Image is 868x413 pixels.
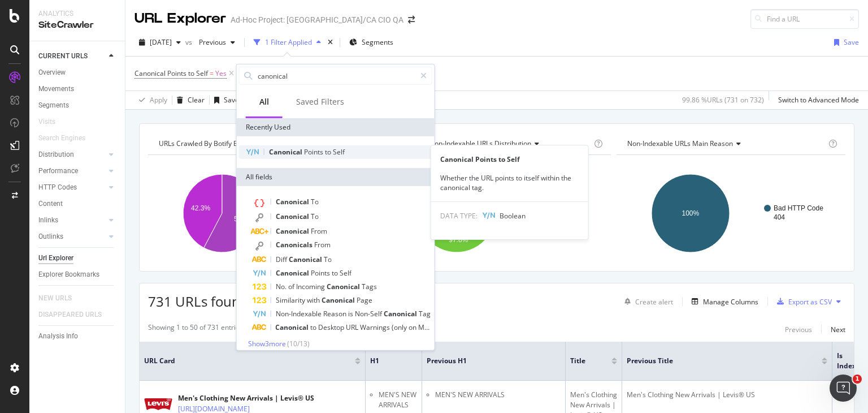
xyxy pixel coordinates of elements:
[38,50,88,62] div: CURRENT URLS
[831,325,845,334] div: Next
[409,322,418,332] span: on
[750,9,859,29] input: Find a URL
[38,116,55,128] div: Visits
[617,164,843,263] svg: A chart.
[296,282,327,291] span: Incoming
[38,198,117,210] a: Content
[134,9,226,28] div: URL Explorer
[148,322,243,336] div: Showing 1 to 50 of 731 entries
[144,398,172,410] img: main image
[234,215,253,223] text: 57.7%
[150,37,172,47] span: 2025 Aug. 28th
[831,322,845,336] button: Next
[210,68,214,78] span: =
[379,390,417,410] li: MEN'S NEW ARRIVALS
[440,211,478,221] span: DATA TYPE:
[774,204,823,212] text: Bad HTTP Code
[38,67,66,79] div: Overview
[853,375,862,384] span: 1
[38,182,106,193] a: HTTP Codes
[431,173,588,192] div: Whether the URL points to itself within the canonical tag.
[393,139,531,148] span: Indexable / Non-Indexable URLs distribution
[362,282,377,291] span: Tags
[157,135,367,153] h4: URLs Crawled By Botify By country_folders
[346,322,360,332] span: URL
[144,356,352,366] span: URL Card
[348,309,355,319] span: is
[314,240,331,249] span: From
[772,292,832,311] button: Export as CSV
[391,135,592,153] h4: Indexable / Non-Indexable URLs Distribution
[383,164,609,263] div: A chart.
[785,325,812,334] div: Previous
[357,295,372,305] span: Page
[275,322,310,332] span: Canonical
[687,295,758,308] button: Manage Columns
[38,269,117,281] a: Explorer Bookmarks
[38,132,97,144] a: Search Engines
[830,33,859,51] button: Save
[178,393,314,403] div: Men's Clothing New Arrivals | Levis® US
[134,33,185,51] button: [DATE]
[276,295,307,305] span: Similarity
[682,95,764,105] div: 99.86 % URLs ( 731 on 732 )
[38,231,63,243] div: Outlinks
[276,197,311,206] span: Canonical
[289,255,324,264] span: Canonical
[38,83,74,95] div: Movements
[38,214,58,226] div: Inlinks
[627,356,805,366] span: Previous Title
[322,295,357,305] span: Canonical
[38,330,78,342] div: Analysis Info
[38,132,85,144] div: Search Engines
[38,231,106,243] a: Outlinks
[682,209,700,217] text: 100%
[259,96,269,107] div: All
[276,255,289,264] span: Diff
[345,33,398,51] button: Segments
[418,322,441,332] span: Mobile
[635,297,673,307] div: Create alert
[257,67,415,84] input: Search by field name
[785,322,812,336] button: Previous
[38,309,102,321] div: DISAPPEARED URLS
[431,154,588,164] div: Canonical Points to Self
[38,252,73,264] div: Url Explorer
[276,226,311,236] span: Canonical
[627,139,733,148] span: Non-Indexable URLs Main Reason
[38,19,116,32] div: SiteCrawler
[325,147,333,157] span: to
[384,309,419,319] span: Canonical
[38,149,74,161] div: Distribution
[231,14,403,25] div: Ad-Hoc Project: [GEOGRAPHIC_DATA]/CA CIO QA
[269,147,304,157] span: Canonical
[191,204,210,212] text: 42.3%
[844,37,859,47] div: Save
[323,309,348,319] span: Reason
[307,295,322,305] span: with
[627,390,827,400] div: Men's Clothing New Arrivals | Levis® US
[327,282,362,291] span: Canonical
[194,33,240,51] button: Previous
[333,147,345,157] span: Self
[287,339,310,349] span: ( 10 / 13 )
[570,356,594,366] span: Title
[38,100,69,111] div: Segments
[148,164,374,263] div: A chart.
[237,168,435,186] div: All fields
[38,198,63,210] div: Content
[392,322,409,332] span: (only
[311,226,327,236] span: From
[276,268,311,278] span: Canonical
[311,268,332,278] span: Points
[215,66,227,81] span: Yes
[288,282,296,291] span: of
[296,96,344,107] div: Saved Filters
[172,91,205,109] button: Clear
[38,330,117,342] a: Analysis Info
[310,322,318,332] span: to
[38,165,78,177] div: Performance
[774,213,785,221] text: 404
[276,282,288,291] span: No.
